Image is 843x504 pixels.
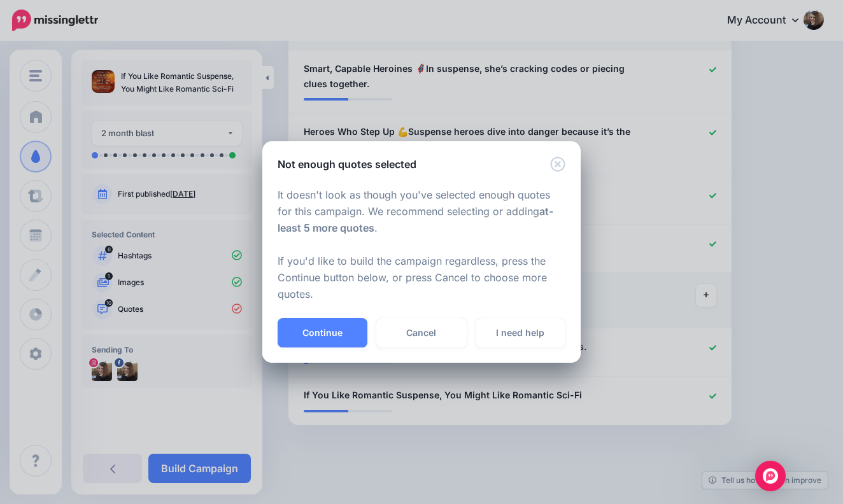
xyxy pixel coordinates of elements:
a: I need help [476,318,565,347]
a: Cancel [376,318,466,347]
button: Continue [278,318,367,347]
h5: Not enough quotes selected [278,157,416,172]
button: Close [550,157,565,172]
div: Open Intercom Messenger [755,461,786,491]
p: It doesn't look as though you've selected enough quotes for this campaign. We recommend selecting... [278,187,565,302]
